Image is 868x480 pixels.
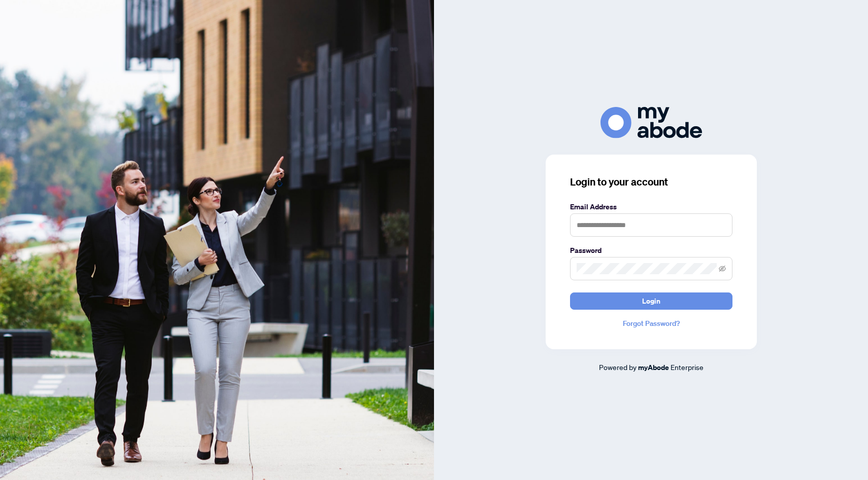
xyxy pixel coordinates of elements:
label: Password [570,245,732,256]
span: Powered by [599,362,637,372]
span: Enterprise [671,362,704,372]
span: eye-invisible [719,265,726,272]
a: myAbode [638,362,669,373]
button: Login [570,292,732,310]
a: Forgot Password? [570,318,732,329]
img: ma-logo [600,107,702,138]
span: Login [642,293,660,309]
label: Email Address [570,201,732,212]
h3: Login to your account [570,175,732,189]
